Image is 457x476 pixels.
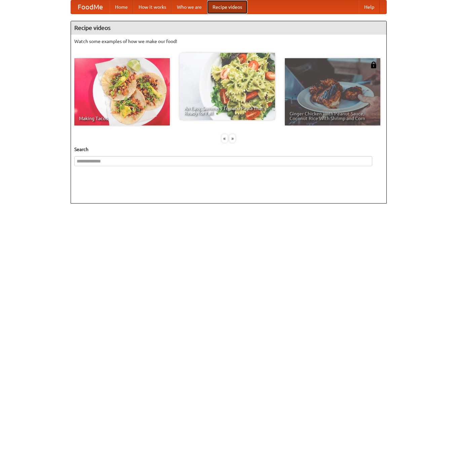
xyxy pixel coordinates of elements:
a: An Easy, Summery Tomato Pasta That's Ready for Fall [180,53,275,120]
a: Making Tacos [74,58,170,125]
a: FoodMe [71,0,110,14]
div: « [222,134,228,143]
img: 483408.png [370,62,377,68]
h4: Recipe videos [71,21,386,35]
a: Recipe videos [207,0,247,14]
span: Making Tacos [79,116,165,121]
span: An Easy, Summery Tomato Pasta That's Ready for Fall [184,106,270,115]
a: Who we are [172,0,207,14]
a: How it works [133,0,172,14]
div: » [229,134,235,143]
a: Help [359,0,380,14]
h5: Search [74,146,383,153]
a: Home [110,0,133,14]
p: Watch some examples of how we make our food! [74,38,383,45]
